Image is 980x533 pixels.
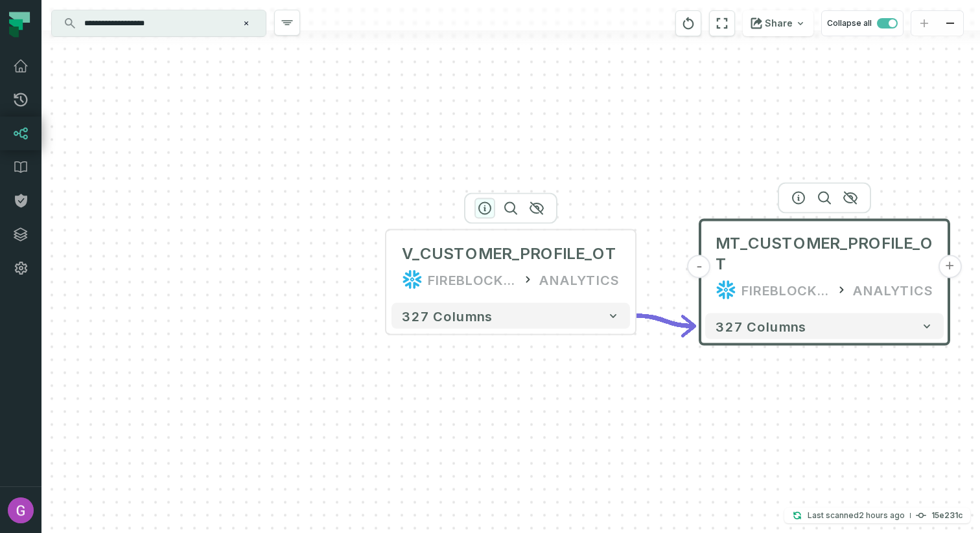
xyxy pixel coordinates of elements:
[240,17,253,30] button: Clear search query
[784,508,970,523] button: Last scanned[DATE] 10:34:35 AM15e231c
[853,280,933,301] div: ANALYTICS
[635,315,695,326] g: Edge from 91d6ed3f6ef8cbc7c97c3752b1a05f1d to 9afe17c529b023fe6905d34ea33b039e
[716,233,933,275] span: MT_CUSTOMER_PROFILE_OT
[937,11,963,36] button: zoom out
[741,280,830,301] div: FIREBLOCKS_PROD
[808,509,905,522] p: Last scanned
[688,255,711,278] button: -
[938,255,961,278] button: +
[8,497,34,523] img: avatar of Guy Abramov
[716,319,806,334] span: 327 columns
[821,10,904,36] button: Collapse all
[402,244,617,264] div: V_CUSTOMER_PROFILE_OT
[931,512,962,519] h4: 15e231c
[539,269,620,290] div: ANALYTICS
[859,510,905,520] relative-time: Sep 17, 2025, 10:34 AM GMT+3
[402,308,493,324] span: 327 columns
[743,10,813,36] button: Share
[428,269,516,290] div: FIREBLOCKS_PROD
